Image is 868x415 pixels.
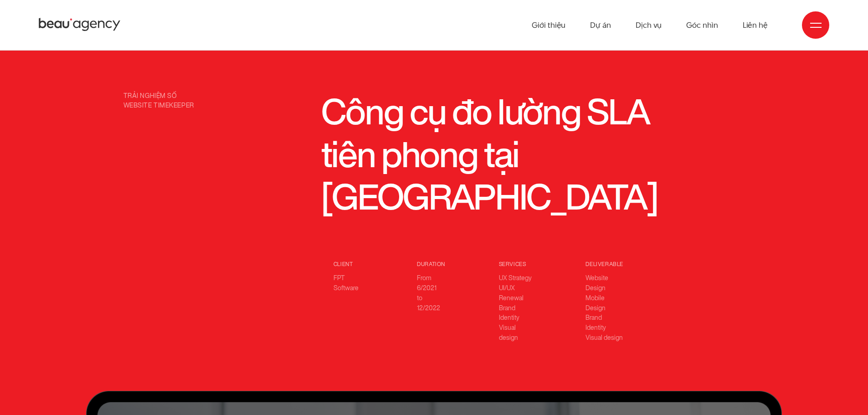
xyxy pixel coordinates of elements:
small: Services [499,260,533,269]
small: Client [334,260,364,269]
h1: Công cụ đo lường SLA tiên phong tại [GEOGRAPHIC_DATA] [321,91,664,219]
span: trải nghiệm số website timekeeper [123,91,232,110]
small: duration [417,260,445,269]
p: From 6/2021 to 12/2022 [417,260,445,313]
small: deliverable [586,260,623,269]
p: Website Design Mobile Design Brand Identity Visual design [586,260,623,343]
p: FPT Software [334,260,364,293]
p: UX Strategy UI/UX Renewal Brand Identity Visual design [499,260,533,343]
